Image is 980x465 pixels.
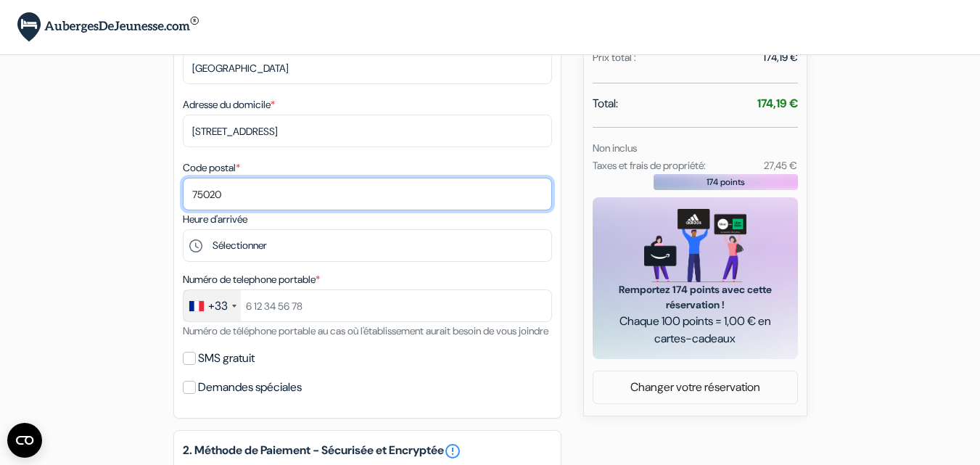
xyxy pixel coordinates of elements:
[763,50,798,65] div: 174,19 €
[593,374,797,401] a: Changer votre réservation
[444,443,461,460] a: error_outline
[183,97,275,112] label: Adresse du domicile
[593,95,618,112] span: Total:
[208,297,228,315] div: +33
[610,313,781,347] span: Chaque 100 points = 1,00 € en cartes-cadeaux
[184,290,241,321] div: France: +33
[183,212,247,227] label: Heure d'arrivée
[764,159,797,172] small: 27,45 €
[593,141,637,155] small: Non inclus
[644,209,746,282] img: gift_card_hero_new.png
[757,96,798,111] strong: 174,19 €
[183,324,548,337] small: Numéro de téléphone portable au cas où l'établissement aurait besoin de vous joindre
[183,443,552,460] h5: 2. Méthode de Paiement - Sécurisée et Encryptée
[707,176,745,189] span: 174 points
[17,12,199,42] img: AubergesDeJeunesse.com
[183,160,240,176] label: Code postal
[7,423,42,458] button: Ouvrir le widget CMP
[198,348,255,369] label: SMS gratuit
[610,282,781,313] span: Remportez 174 points avec cette réservation !
[183,272,320,287] label: Numéro de telephone portable
[183,289,552,322] input: 6 12 34 56 78
[198,377,302,398] label: Demandes spéciales
[593,50,636,65] div: Prix total :
[593,159,706,172] small: Taxes et frais de propriété:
